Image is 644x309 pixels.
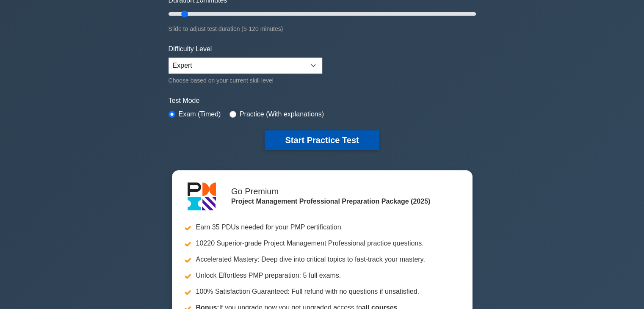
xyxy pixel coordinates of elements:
[169,24,476,34] div: Slide to adjust test duration (5-120 minutes)
[169,44,212,54] label: Difficulty Level
[169,96,476,106] label: Test Mode
[265,130,379,150] button: Start Practice Test
[240,109,324,119] label: Practice (With explanations)
[179,109,221,119] label: Exam (Timed)
[169,75,322,86] div: Choose based on your current skill level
